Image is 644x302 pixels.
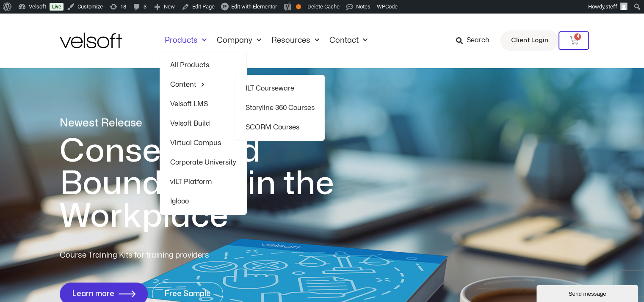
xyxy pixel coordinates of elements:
[170,75,236,94] a: ContentMenu Toggle
[235,75,325,141] ul: ContentMenu Toggle
[160,36,373,45] nav: Menu
[60,250,271,261] p: Course Training Kits for training providers
[170,192,236,211] a: Iglooo
[160,52,247,215] ul: ProductsMenu Toggle
[170,114,236,133] a: Velsoft Build
[536,283,640,302] iframe: chat widget
[511,35,548,46] span: Client Login
[245,118,314,137] a: SCORM Courses
[245,79,314,98] a: ILT Courseware
[456,33,495,48] a: Search
[170,133,236,153] a: Virtual Campus
[170,94,236,114] a: Velsoft LMS
[466,35,489,46] span: Search
[170,172,236,192] a: vILT Platform
[160,36,212,45] a: ProductsMenu Toggle
[558,31,589,50] a: 4
[266,36,324,45] a: ResourcesMenu Toggle
[72,290,114,298] span: Learn more
[245,98,314,118] a: Storyline 360 Courses
[170,55,236,75] a: All Products
[212,36,266,45] a: CompanyMenu Toggle
[296,4,301,9] div: OK
[164,290,211,298] span: Free Sample
[60,33,122,48] img: Velsoft Training Materials
[605,3,617,10] span: steff
[60,135,369,233] h1: Consent and Boundaries in the Workplace
[324,36,373,45] a: ContactMenu Toggle
[574,33,581,40] span: 4
[50,3,64,11] a: Live
[170,153,236,172] a: Corporate University
[60,116,369,131] p: Newest Release
[231,3,277,10] span: Edit with Elementor
[500,30,558,51] a: Client Login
